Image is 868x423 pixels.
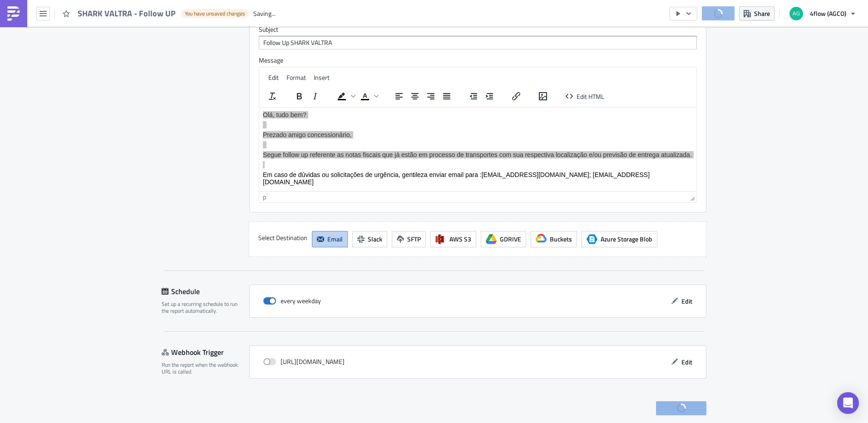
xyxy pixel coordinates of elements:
button: Italic [307,90,323,103]
button: Align left [391,90,407,103]
div: Set up a recurring schedule to run the report automatically. [162,300,243,315]
span: Insert [314,73,330,82]
button: Azure Storage BlobAzure Storage Blob [582,231,657,247]
button: Buckets [531,231,577,247]
button: Email [312,231,348,247]
div: every weekday [263,294,321,308]
iframe: Rich Text Area [259,108,696,191]
span: Email [327,234,343,244]
div: Webhook Trigger [162,345,249,359]
span: SHARK VALTRA - Follow UP [78,8,177,19]
span: Slack [368,234,382,244]
span: GDRIVE [500,234,521,244]
button: Decrease indent [466,90,481,103]
button: Bold [291,90,307,103]
span: You have unsaved changes [185,10,245,17]
div: Run the report when the webhook URL is called. [162,361,243,375]
img: PushMetrics [6,6,21,21]
span: Edit [681,296,692,306]
span: Format [286,73,306,82]
button: GDRIVE [481,231,526,247]
span: Azure Storage Blob [601,234,652,244]
button: Share [739,6,774,20]
span: Edit HTML [577,91,604,101]
span: Share [754,9,770,18]
button: Increase indent [482,90,497,103]
div: Text color [357,90,380,103]
span: SFTP [407,234,421,244]
button: AWS S3 [430,231,476,247]
label: Select Destination [258,231,307,245]
div: p [263,192,266,202]
button: Edit [666,355,697,369]
div: [URL][DOMAIN_NAME] [263,355,345,369]
button: Justify [439,90,454,103]
div: Resize [687,192,696,202]
button: Align center [407,90,423,103]
div: Schedule [162,285,249,298]
span: Saving... [253,10,276,18]
span: AWS S3 [449,234,471,244]
span: 4flow (AGCO) [810,9,846,18]
button: Clear formatting [265,90,280,103]
span: Edit [268,73,279,82]
label: Subject [259,25,697,34]
span: Buckets [550,234,572,244]
div: Open Intercom Messenger [837,392,859,414]
div: Background color [334,90,357,103]
button: Insert/edit image [535,90,551,103]
button: Insert/edit link [508,90,524,103]
span: Edit [681,357,692,367]
button: Align right [423,90,439,103]
button: Slack [352,231,387,247]
button: Edit HTML [562,90,608,103]
button: SFTP [392,231,426,247]
button: Edit [666,294,697,308]
img: Avatar [789,6,804,21]
button: 4flow (AGCO) [784,4,861,24]
span: Azure Storage Blob [587,234,597,245]
label: Message [259,56,697,64]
